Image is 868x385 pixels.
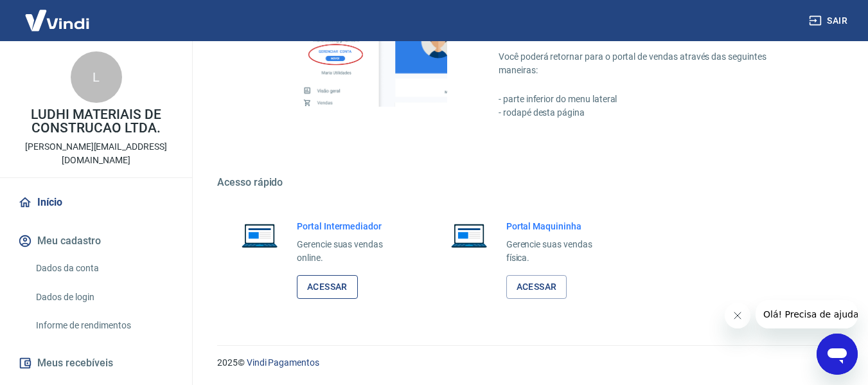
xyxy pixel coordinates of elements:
[806,9,853,33] button: Sair
[15,227,177,255] button: Meu cadastro
[31,284,177,310] a: Dados de login
[217,356,837,370] p: 2025 ©
[506,238,613,265] p: Gerencie suas vendas física.
[247,357,319,368] a: Vindi Pagamentos
[817,334,858,375] iframe: Botão para abrir a janela de mensagens
[31,255,177,282] a: Dados da conta
[499,93,806,106] p: - parte inferior do menu lateral
[506,275,567,299] a: Acessar
[15,1,99,40] img: Vindi
[725,303,750,328] iframe: Fechar mensagem
[10,140,182,167] p: [PERSON_NAME][EMAIL_ADDRESS][DOMAIN_NAME]
[499,106,806,120] p: - rodapé desta página
[499,50,806,77] p: Você poderá retornar para o portal de vendas através das seguintes maneiras:
[756,300,858,328] iframe: Mensagem da empresa
[71,51,122,103] div: L
[31,312,177,339] a: Informe de rendimentos
[506,220,613,233] h6: Portal Maquininha
[10,108,182,135] p: LUDHI MATERIAIS DE CONSTRUCAO LTDA.
[217,176,837,189] h5: Acesso rápido
[233,220,287,251] img: Imagem de um notebook aberto
[15,349,177,377] button: Meus recebíveis
[297,238,403,265] p: Gerencie suas vendas online.
[297,275,358,299] a: Acessar
[8,9,108,19] span: Olá! Precisa de ajuda?
[442,220,496,251] img: Imagem de um notebook aberto
[15,188,177,217] a: Início
[297,220,403,233] h6: Portal Intermediador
